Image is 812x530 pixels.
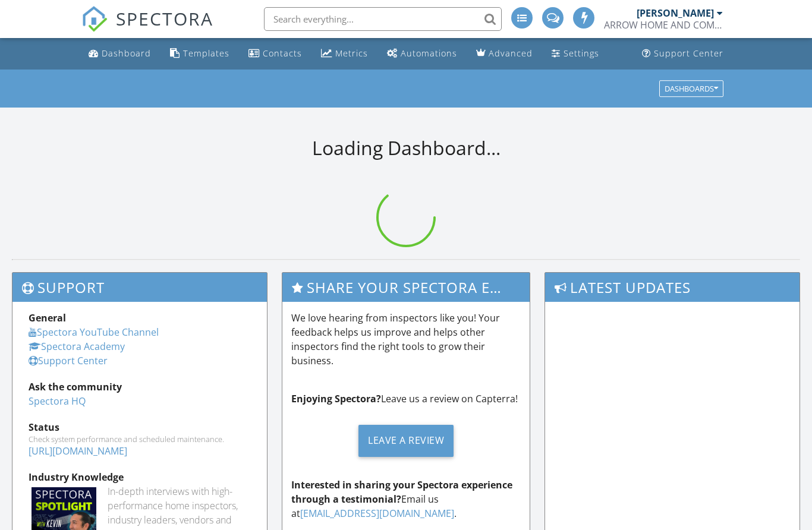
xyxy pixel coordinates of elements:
[547,43,604,65] a: Settings
[291,415,521,466] a: Leave a Review
[291,311,521,368] p: We love hearing from inspectors like you! Your feedback helps us improve and helps other inspecto...
[29,311,66,324] strong: General
[81,16,213,41] a: SPECTORA
[165,43,234,65] a: Templates
[335,48,368,59] div: Metrics
[291,478,512,506] strong: Interested in sharing your Spectora experience through a testimonial?
[29,395,86,408] a: Spectora HQ
[102,48,151,59] div: Dashboard
[29,470,251,484] div: Industry Knowledge
[116,6,213,31] span: SPECTORA
[12,273,267,302] h3: Support
[545,273,800,302] h3: Latest Updates
[29,434,251,444] div: Check system performance and scheduled maintenance.
[291,392,381,405] strong: Enjoying Spectora?
[29,354,108,367] a: Support Center
[401,48,457,59] div: Automations
[84,43,156,65] a: Dashboard
[291,392,521,406] p: Leave us a review on Capterra!
[382,43,462,65] a: Automations (Basic)
[637,7,714,19] div: [PERSON_NAME]
[489,48,533,59] div: Advanced
[654,48,723,59] div: Support Center
[604,19,723,31] div: ARROW HOME AND COMMERCIAL INSPECTIONS
[300,507,454,520] a: [EMAIL_ADDRESS][DOMAIN_NAME]
[29,326,159,339] a: Spectora YouTube Channel
[29,340,125,353] a: Spectora Academy
[665,84,718,93] div: Dashboards
[316,43,373,65] a: Metrics
[471,43,537,65] a: Advanced
[637,43,728,65] a: Support Center
[183,48,229,59] div: Templates
[244,43,307,65] a: Contacts
[291,478,521,520] p: Email us at .
[358,425,454,457] div: Leave a Review
[263,48,302,59] div: Contacts
[659,80,723,97] button: Dashboards
[81,6,108,32] img: The Best Home Inspection Software - Spectora
[282,273,530,302] h3: Share Your Spectora Experience
[29,380,251,394] div: Ask the community
[564,48,599,59] div: Settings
[29,420,251,434] div: Status
[264,7,502,31] input: Search everything...
[29,444,127,458] a: [URL][DOMAIN_NAME]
